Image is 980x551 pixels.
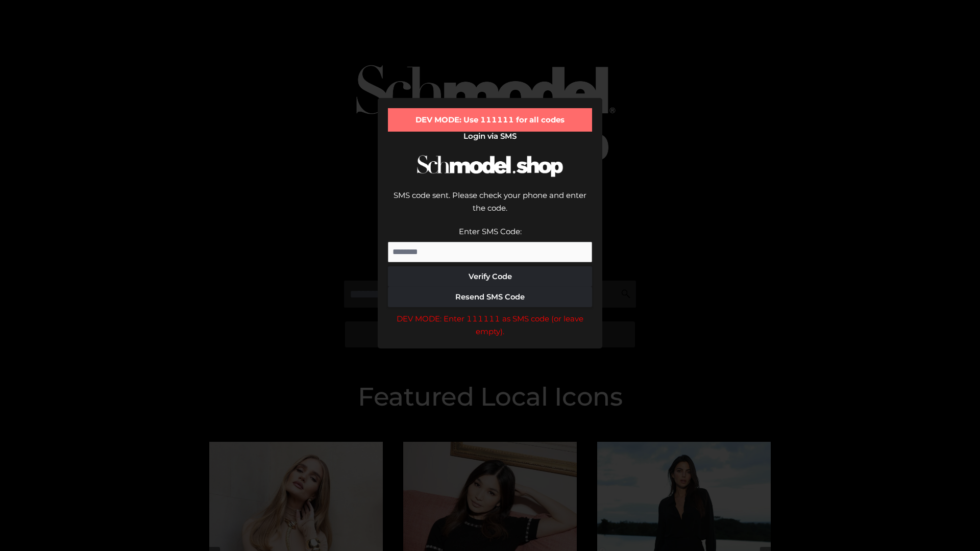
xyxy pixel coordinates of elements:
[388,287,592,307] button: Resend SMS Code
[388,108,592,132] div: DEV MODE: Use 111111 for all codes
[413,146,567,186] img: Schmodel Logo
[388,312,592,338] div: DEV MODE: Enter 111111 as SMS code (or leave empty).
[388,266,592,287] button: Verify Code
[459,227,522,236] label: Enter SMS Code:
[388,189,592,225] div: SMS code sent. Please check your phone and enter the code.
[388,132,592,141] h2: Login via SMS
